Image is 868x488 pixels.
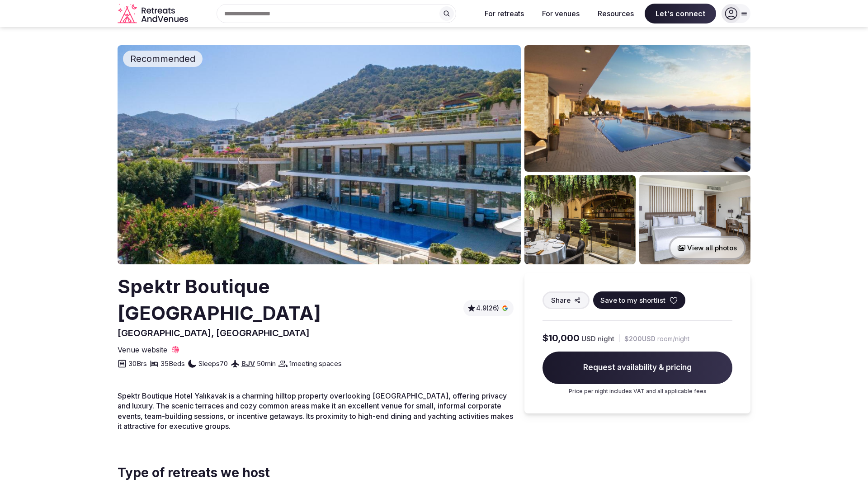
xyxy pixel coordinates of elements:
[118,273,460,327] h2: Spektr Boutique [GEOGRAPHIC_DATA]
[118,345,180,355] a: Venue website
[160,359,185,368] span: 35 Beds
[118,45,521,264] img: Venue cover photo
[118,345,167,355] span: Venue website
[128,359,147,368] span: 30 Brs
[118,4,190,24] svg: Retreats and Venues company logo
[127,52,199,65] span: Recommended
[198,359,228,368] span: Sleeps 70
[657,334,689,343] span: room/night
[477,4,531,23] button: For retreats
[618,333,621,343] div: |
[467,304,510,313] button: 4.9(26)
[123,51,203,67] div: Recommended
[598,334,614,343] span: night
[476,304,499,313] span: 4.9 (26)
[241,359,255,368] a: BJV
[524,45,750,172] img: Venue gallery photo
[118,328,310,338] span: [GEOGRAPHIC_DATA], [GEOGRAPHIC_DATA]
[639,175,750,264] img: Venue gallery photo
[542,291,590,309] button: Share
[590,4,641,23] button: Resources
[669,236,746,260] button: View all photos
[542,352,732,384] span: Request availability & pricing
[624,334,656,343] span: $200 USD
[257,359,276,368] span: 50 min
[118,464,270,482] span: Type of retreats we host
[542,332,580,344] span: $10,000
[593,291,685,309] button: Save to my shortlist
[524,175,636,264] img: Venue gallery photo
[118,391,513,431] span: Spektr Boutique Hotel Yalıkavak is a charming hilltop property overlooking [GEOGRAPHIC_DATA], off...
[289,359,342,368] span: 1 meeting spaces
[581,334,596,343] span: USD
[551,296,571,305] span: Share
[535,4,587,23] button: For venues
[118,4,190,24] a: Visit the homepage
[600,296,665,305] span: Save to my shortlist
[542,388,732,395] p: Price per night includes VAT and all applicable fees
[645,4,716,23] span: Let's connect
